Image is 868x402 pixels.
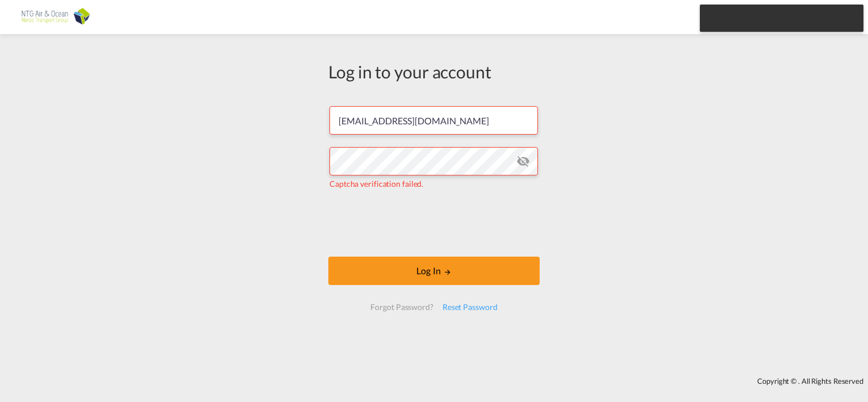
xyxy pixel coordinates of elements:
[516,154,530,168] md-icon: icon-eye-off
[328,60,540,83] div: Log in to your account
[17,5,94,30] img: f68f41f0b01211ec9b55c55bc854f1e3.png
[348,201,520,245] iframe: reCAPTCHA
[366,297,437,317] div: Forgot Password?
[328,257,540,285] button: LOGIN
[329,106,538,135] input: Enter email/phone number
[329,179,423,189] span: Captcha verification failed.
[438,297,502,317] div: Reset Password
